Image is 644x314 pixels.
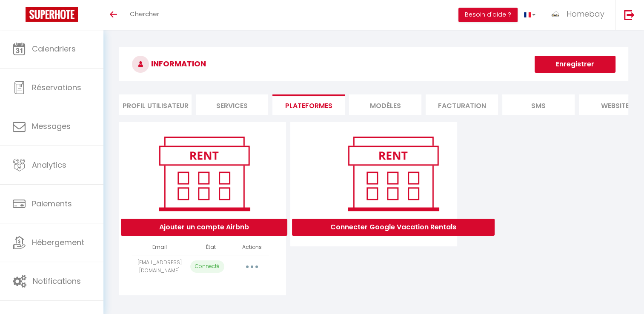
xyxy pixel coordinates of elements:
[132,255,187,278] td: [EMAIL_ADDRESS][DOMAIN_NAME]
[32,121,71,131] span: Messages
[272,94,345,115] li: Plateformes
[121,219,287,236] button: Ajouter un compte Airbnb
[349,94,421,115] li: MODÈLES
[32,82,81,93] span: Réservations
[26,7,78,22] img: Super Booking
[32,198,72,209] span: Paiements
[32,237,84,248] span: Hébergement
[535,56,615,73] button: Enregistrer
[339,133,447,214] img: rent.png
[426,94,498,115] li: Facturation
[130,9,159,18] span: Chercher
[458,8,518,22] button: Besoin d'aide ?
[32,43,76,54] span: Calendriers
[132,240,187,255] th: Email
[567,9,604,19] span: Homebay
[187,240,235,255] th: État
[624,9,635,20] img: logout
[150,133,258,214] img: rent.png
[235,240,269,255] th: Actions
[190,260,224,273] p: Connecté
[502,94,575,115] li: SMS
[196,94,268,115] li: Services
[292,219,495,236] button: Connecter Google Vacation Rentals
[119,47,628,81] h3: INFORMATION
[32,160,66,170] span: Analytics
[548,8,561,20] img: ...
[119,94,192,115] li: Profil Utilisateur
[33,276,81,286] span: Notifications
